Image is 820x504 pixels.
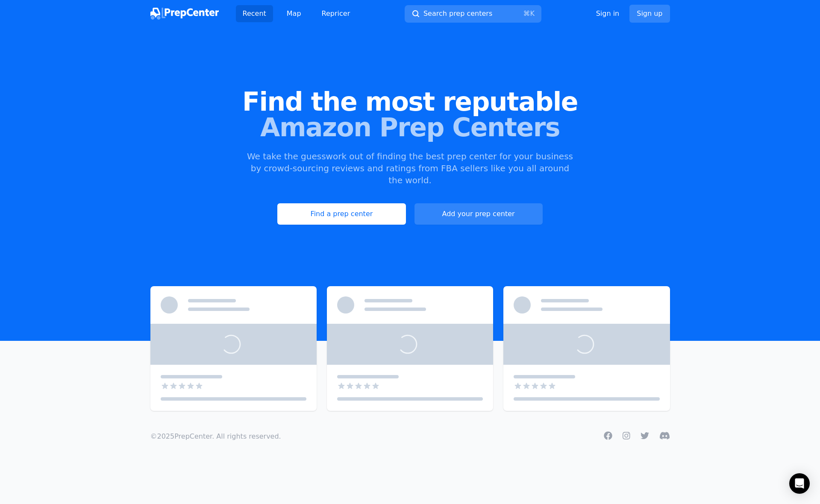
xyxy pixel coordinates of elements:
kbd: K [530,9,535,18]
button: Search prep centers⌘K [405,5,541,23]
kbd: ⌘ [523,9,530,18]
div: Open Intercom Messenger [789,473,810,494]
a: Sign in [596,9,620,19]
p: We take the guesswork out of finding the best prep center for your business by crowd-sourcing rev... [246,150,574,186]
a: Find a prep center [277,203,406,225]
span: Search prep centers [423,9,492,19]
a: Recent [236,5,273,22]
a: Repricer [315,5,357,22]
span: Find the most reputable [14,89,806,114]
a: Sign up [629,5,670,23]
a: Map [280,5,308,22]
img: PrepCenter [150,8,219,20]
p: © 2025 PrepCenter. All rights reserved. [150,431,281,442]
span: Amazon Prep Centers [14,114,806,140]
a: Add your prep center [414,203,543,225]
